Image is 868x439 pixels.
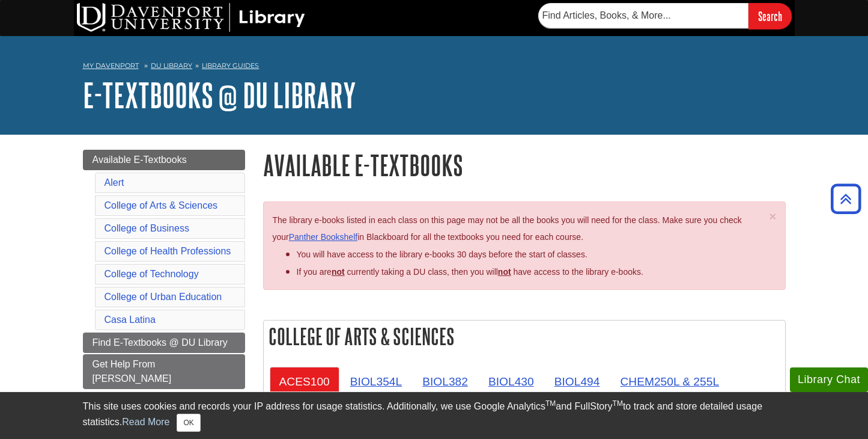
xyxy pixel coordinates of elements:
[613,399,623,408] sup: TM
[105,292,222,302] a: College of Urban Education
[270,367,339,396] a: ACES100
[748,3,792,29] input: Search
[105,177,124,188] a: Alert
[332,267,345,277] strong: not
[263,150,786,180] h1: Available E-Textbooks
[610,367,729,396] a: CHEM250L & 255L
[273,215,742,242] span: The library e-books listed in each class on this page may not be all the books you will need for ...
[83,61,139,71] a: My Davenport
[93,359,172,384] span: Get Help From [PERSON_NAME]
[105,315,156,325] a: Casa Latina
[93,337,228,348] span: Find E-Textbooks @ DU Library
[105,223,189,233] a: College of Business
[769,210,776,223] button: Close
[202,61,259,70] a: Library Guides
[83,58,786,77] nav: breadcrumb
[83,333,245,353] a: Find E-Textbooks @ DU Library
[545,367,610,396] a: BIOL494
[413,367,478,396] a: BIOL382
[538,3,792,29] form: Searches DU Library's articles, books, and more
[545,399,556,408] sup: TM
[83,354,245,389] a: Get Help From [PERSON_NAME]
[790,367,868,392] button: Library Chat
[122,417,169,427] a: Read More
[341,367,411,396] a: BIOL354L
[297,267,643,277] span: If you are currently taking a DU class, then you will have access to the library e-books.
[105,269,199,279] a: College of Technology
[177,414,200,432] button: Close
[77,3,305,32] img: DU Library
[83,399,786,432] div: This site uses cookies and records your IP address for usage statistics. Additionally, we use Goo...
[105,200,218,210] a: College of Arts & Sciences
[264,321,785,352] h2: College of Arts & Sciences
[83,150,245,170] a: Available E-Textbooks
[105,246,231,256] a: College of Health Professions
[93,155,187,165] span: Available E-Textbooks
[538,3,748,28] input: Find Articles, Books, & More...
[479,367,544,396] a: BIOL430
[83,76,356,114] a: E-Textbooks @ DU Library
[151,61,192,70] a: DU Library
[827,191,865,207] a: Back to Top
[289,232,357,242] a: Panther Bookshelf
[498,267,511,277] u: not
[297,250,587,259] span: You will have access to the library e-books 30 days before the start of classes.
[769,209,776,223] span: ×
